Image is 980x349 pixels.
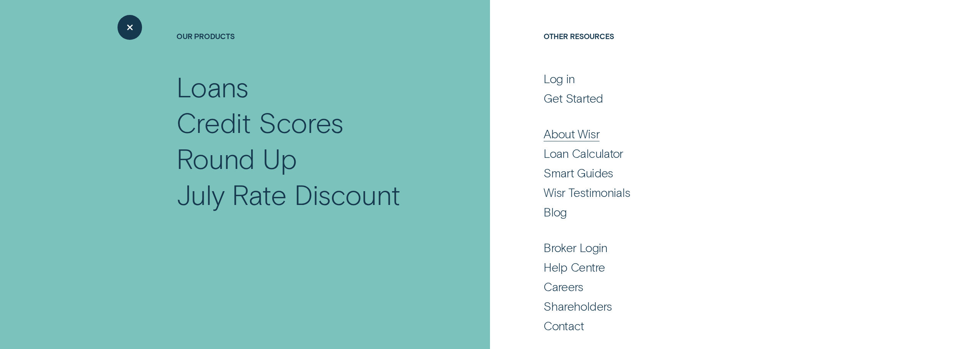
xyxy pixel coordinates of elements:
[544,90,803,105] a: Get Started
[544,204,803,219] a: Blog
[544,240,608,255] div: Broker Login
[544,279,803,294] a: Careers
[176,69,248,105] div: Loans
[544,279,583,294] div: Careers
[544,71,803,86] a: Log in
[544,318,584,333] div: Contact
[544,90,603,105] div: Get Started
[544,126,599,141] div: About Wisr
[544,259,803,274] a: Help Centre
[544,259,605,274] div: Help Centre
[176,104,433,140] a: Credit Scores
[118,15,142,40] button: Close Menu
[544,204,567,219] div: Blog
[544,298,803,313] a: Shareholders
[544,146,803,161] a: Loan Calculator
[544,165,803,180] a: Smart Guides
[176,140,433,176] a: Round Up
[544,298,612,313] div: Shareholders
[176,176,433,212] a: July Rate Discount
[176,69,433,105] a: Loans
[544,185,630,200] div: Wisr Testimonials
[544,165,613,180] div: Smart Guides
[544,318,803,333] a: Contact
[176,140,297,176] div: Round Up
[176,104,343,140] div: Credit Scores
[176,176,400,212] div: July Rate Discount
[544,146,623,161] div: Loan Calculator
[544,185,803,200] a: Wisr Testimonials
[544,71,575,86] div: Log in
[544,240,803,255] a: Broker Login
[544,126,803,141] a: About Wisr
